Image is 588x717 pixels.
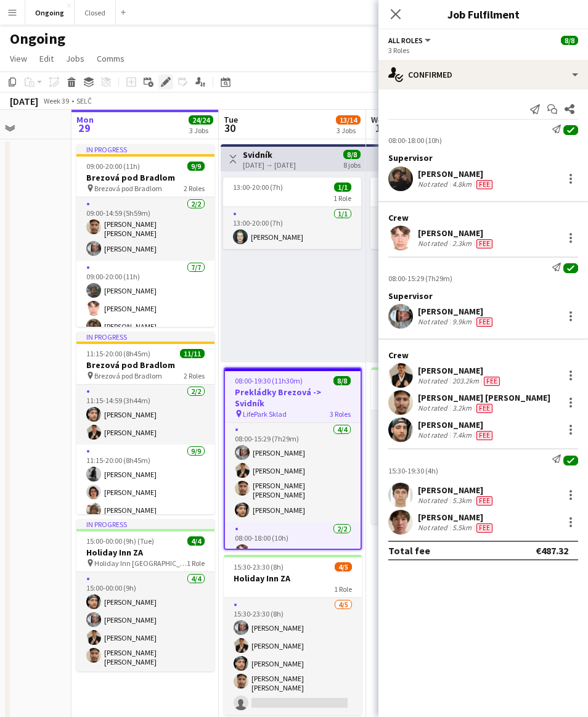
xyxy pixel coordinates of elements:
[333,376,351,385] span: 8/8
[330,409,351,419] span: 3 Roles
[86,349,150,358] span: 11:15-20:00 (8h45m)
[476,180,492,189] span: Fee
[184,184,205,193] span: 2 Roles
[76,519,214,529] div: In progress
[476,523,492,533] span: Fee
[76,172,214,183] h3: Brezová pod Bradlom
[378,290,588,301] div: Supervisor
[94,559,187,568] span: Holiday Inn [GEOGRAPHIC_DATA]
[418,179,450,189] div: Not rated
[5,51,32,67] a: View
[234,562,284,572] span: 15:30-23:30 (8h)
[35,51,59,67] a: Edit
[450,430,474,440] div: 7.4km
[86,162,140,171] span: 09:00-20:00 (11h)
[450,496,474,506] div: 5.3km
[476,496,492,506] span: Fee
[378,60,588,89] div: Confirmed
[476,431,492,440] span: Fee
[243,409,287,419] span: LifePark Sklad
[474,403,495,413] div: Crew has different fees then in role
[335,562,352,572] span: 4/5
[418,512,495,523] div: [PERSON_NAME]
[418,419,495,430] div: [PERSON_NAME]
[450,403,474,413] div: 3.2km
[481,376,502,386] div: Crew has different fees then in role
[450,317,474,327] div: 9.9km
[371,367,509,524] app-job-card: 10:00-18:00 (8h)5/5X-Bionic1 Role5/510:00-18:00 (8h)[PERSON_NAME][PERSON_NAME][PERSON_NAME][PERSO...
[418,227,495,239] div: [PERSON_NAME]
[388,36,423,45] span: All roles
[225,387,361,409] h3: Prekládky Brezová -> Svidník
[97,53,125,64] span: Comms
[224,114,238,125] span: Tue
[474,496,495,506] div: Crew has different fees then in role
[76,96,92,105] div: SELČ
[76,332,214,514] app-job-card: In progress11:15-20:00 (8h45m)11/11Brezová pod Bradlom Brezová pod Bradlom2 Roles2/211:15-14:59 (...
[476,318,492,327] span: Fee
[76,144,214,154] div: In progress
[76,144,214,327] div: In progress09:00-20:00 (11h)9/9Brezová pod Bradlom Brezová pod Bradlom2 Roles2/209:00-14:59 (5h59...
[337,126,360,135] div: 3 Jobs
[388,274,578,283] div: 08:00-15:29 (7h29m)
[180,349,205,358] span: 11/11
[476,404,492,413] span: Fee
[369,121,387,135] span: 1
[343,159,361,170] div: 8 jobs
[224,555,362,715] app-job-card: 15:30-23:30 (8h)4/5Holiday Inn ZA1 Role4/515:30-23:30 (8h)[PERSON_NAME][PERSON_NAME][PERSON_NAME]...
[418,376,450,386] div: Not rated
[474,179,495,189] div: Crew has different fees then in role
[388,544,430,557] div: Total fee
[61,51,89,67] a: Jobs
[418,392,550,403] div: [PERSON_NAME] [PERSON_NAME]
[371,114,387,125] span: Wed
[418,317,450,327] div: Not rated
[94,184,162,193] span: Brezová pod Bradlom
[370,207,508,249] app-card-role: 1/108:00-20:00 (12h)[PERSON_NAME]
[76,332,214,342] div: In progress
[76,385,214,445] app-card-role: 2/211:15-14:59 (3h44m)[PERSON_NAME][PERSON_NAME]
[418,496,450,506] div: Not rated
[450,239,474,248] div: 2.3km
[76,197,214,261] app-card-role: 2/209:00-14:59 (5h59m)[PERSON_NAME] [PERSON_NAME][PERSON_NAME]
[39,53,54,64] span: Edit
[476,239,492,248] span: Fee
[184,371,205,380] span: 2 Roles
[10,53,27,64] span: View
[474,523,495,533] div: Crew has different fees then in role
[223,178,361,249] app-job-card: 13:00-20:00 (7h)1/11 Role1/113:00-20:00 (7h)[PERSON_NAME]
[75,1,116,25] button: Closed
[343,150,361,159] span: 8/8
[92,51,129,67] a: Comms
[334,182,351,192] span: 1/1
[370,178,508,249] app-job-card: 08:00-20:00 (12h)1/11 Role1/108:00-20:00 (12h)[PERSON_NAME]
[450,179,474,189] div: 4.8km
[187,536,205,546] span: 4/4
[388,46,578,55] div: 3 Roles
[418,306,495,317] div: [PERSON_NAME]
[10,30,65,48] h1: Ongoing
[378,212,588,223] div: Crew
[474,239,495,248] div: Crew has different fees then in role
[418,430,450,440] div: Not rated
[450,376,481,386] div: 203.2km
[75,121,94,135] span: 29
[388,136,578,145] div: 08:00-18:00 (10h)
[187,162,205,171] span: 9/9
[76,114,94,125] span: Mon
[418,403,450,413] div: Not rated
[76,572,214,671] app-card-role: 4/415:00-00:00 (9h)[PERSON_NAME][PERSON_NAME][PERSON_NAME][PERSON_NAME] [PERSON_NAME]
[224,367,362,550] app-job-card: 08:00-19:30 (11h30m)8/8Prekládky Brezová -> Svidník LifePark Sklad3 Roles4/408:00-15:29 (7h29m)[P...
[474,430,495,440] div: Crew has different fees then in role
[243,149,296,160] h3: Svidník
[484,377,500,386] span: Fee
[233,182,283,192] span: 13:00-20:00 (7h)
[536,544,568,557] div: €487.32
[334,584,352,594] span: 1 Role
[25,1,75,25] button: Ongoing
